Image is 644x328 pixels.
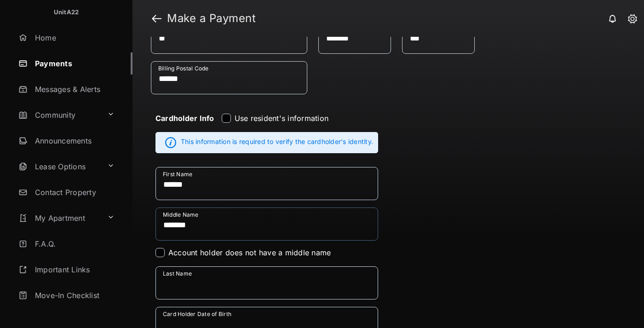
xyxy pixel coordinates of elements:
[15,130,132,152] a: Announcements
[15,233,132,255] a: F.A.Q.
[54,8,79,17] p: UnitA22
[235,114,328,123] label: Use resident's information
[155,114,214,139] strong: Cardholder Info
[15,155,103,178] a: Lease Options
[15,27,132,49] a: Home
[181,137,373,148] span: This information is required to verify the cardholder's identity.
[15,207,103,229] a: My Apartment
[167,13,256,24] strong: Make a Payment
[15,259,118,281] a: Important Links
[15,181,132,203] a: Contact Property
[15,104,103,126] a: Community
[15,52,132,75] a: Payments
[15,78,132,100] a: Messages & Alerts
[168,248,331,257] label: Account holder does not have a middle name
[15,284,132,306] a: Move-In Checklist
